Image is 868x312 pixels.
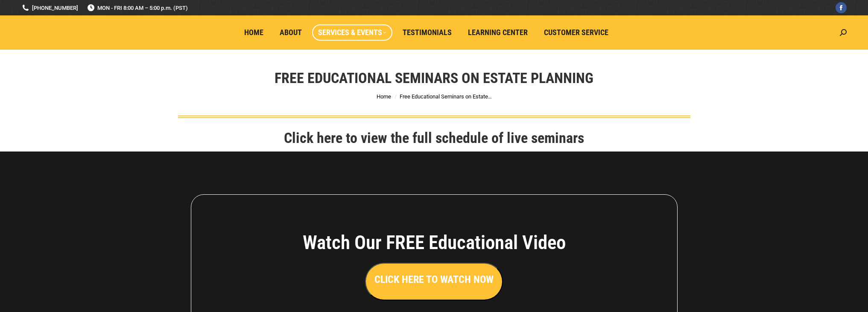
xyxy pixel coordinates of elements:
button: CLICK HERE TO WATCH NOW [365,263,503,300]
span: Learning Center [468,28,528,37]
a: Customer Service [538,24,614,41]
span: MON - FRI 8:00 AM – 5:00 p.m. (PST) [87,4,188,12]
span: Home [244,28,263,37]
a: [PHONE_NUMBER] [21,4,78,12]
span: Services & Events [318,28,386,37]
h3: CLICK HERE TO WATCH NOW [374,272,494,287]
a: Click here to view the full schedule of live seminars [284,129,584,146]
span: Customer Service [544,28,608,37]
a: Facebook page opens in new window [836,2,847,13]
span: Free Educational Seminars on Estate… [400,93,492,100]
a: About [274,24,308,41]
span: About [280,28,302,37]
h4: Watch Our FREE Educational Video [255,231,613,254]
h1: Free Educational Seminars on Estate Planning [275,68,593,87]
a: CLICK HERE TO WATCH NOW [365,276,503,285]
a: Home [377,93,391,100]
a: Home [238,24,269,41]
a: Testimonials [397,24,458,41]
span: Testimonials [403,28,452,37]
a: Learning Center [462,24,534,41]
